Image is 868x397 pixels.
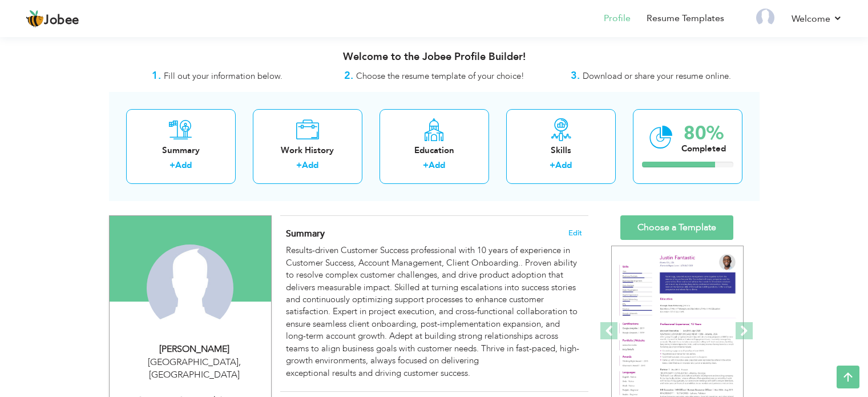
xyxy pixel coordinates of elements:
label: + [296,159,302,171]
a: Resume Templates [647,12,724,25]
span: Choose the resume template of your choice! [356,70,524,82]
span: Edit [568,229,582,237]
span: Jobee [44,14,79,27]
a: Add [302,159,318,171]
img: jobee.io [26,10,44,28]
a: Welcome [792,12,842,26]
div: Skills [515,145,607,157]
span: Fill out your information below. [164,70,282,82]
strong: 1. [152,69,161,83]
a: Profile [604,12,631,25]
h4: Adding a summary is a quick and easy way to highlight your experience and interests. [286,228,582,239]
div: Completed [681,143,726,155]
a: Add [429,159,445,171]
a: Jobee [26,10,79,28]
div: [PERSON_NAME] [118,343,271,356]
strong: 2. [344,69,353,83]
label: + [423,159,429,171]
span: , [239,356,241,368]
a: Add [555,159,572,171]
img: Mirza Tanzeel Ahmad [147,244,233,331]
h3: Welcome to the Jobee Profile Builder! [109,51,760,63]
strong: 3. [571,69,580,83]
img: Profile Img [756,9,774,27]
div: Work History [262,145,353,157]
a: Choose a Template [620,215,733,240]
div: [GEOGRAPHIC_DATA] [GEOGRAPHIC_DATA] [118,356,271,382]
label: + [550,159,555,171]
label: + [169,159,175,171]
div: 80% [681,124,726,143]
div: Education [389,145,480,157]
div: Summary [135,145,227,157]
div: Results-driven Customer Success professional with 10 years of experience in Customer Success, Acc... [286,244,582,379]
span: Summary [286,227,325,240]
span: Download or share your resume online. [583,70,731,82]
a: Add [175,159,192,171]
